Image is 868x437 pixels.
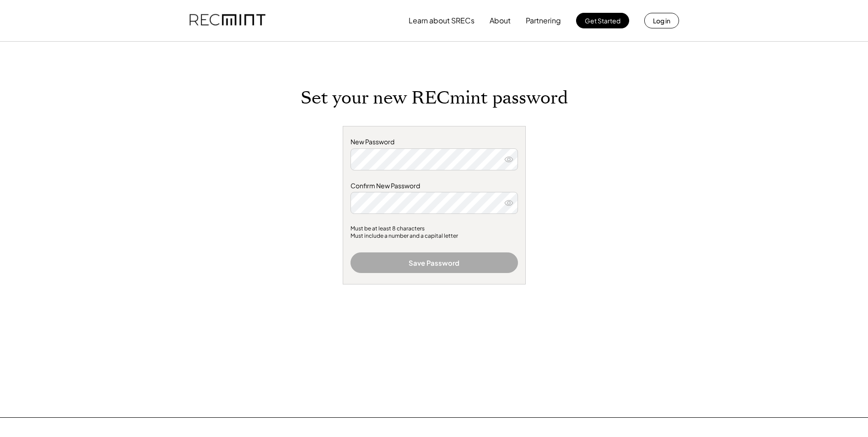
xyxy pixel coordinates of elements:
[644,13,679,28] button: Log in
[526,11,561,30] button: Partnering
[490,11,511,30] button: About
[409,11,474,30] button: Learn about SRECs
[350,181,518,191] div: Confirm New Password
[301,87,568,111] h1: Set your new RECmint password
[350,225,518,241] div: Must be at least 8 characters Must include a number and a capital letter
[350,252,518,273] button: Save Password
[189,5,265,36] img: recmint-logotype%403x.png
[350,137,518,147] div: New Password
[576,13,629,28] button: Get Started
